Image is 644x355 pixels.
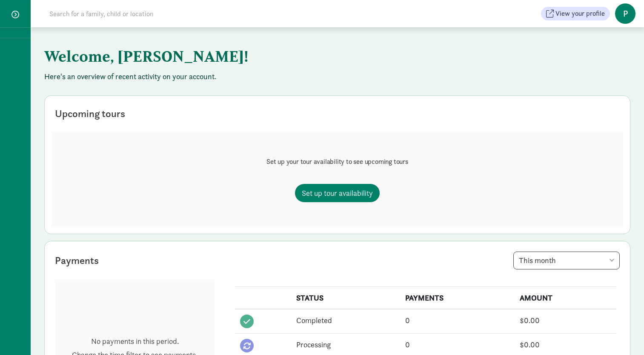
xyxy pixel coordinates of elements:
p: Here's an overview of recent activity on your account. [44,72,630,82]
a: Set up tour availability [295,184,380,202]
div: Payments [55,253,99,268]
div: Completed [296,315,395,326]
div: $0.00 [520,315,611,326]
div: 0 [405,339,510,350]
h1: Welcome, [PERSON_NAME]! [44,41,466,72]
th: PAYMENTS [400,287,515,309]
span: View your profile [555,9,605,19]
span: P [615,3,635,24]
th: AMOUNT [515,287,616,309]
span: Set up tour availability [302,187,373,199]
th: STATUS [291,287,400,309]
p: No payments in this period. [72,336,197,346]
div: Upcoming tours [55,106,125,121]
div: Processing [296,339,395,350]
button: View your profile [541,7,610,20]
p: Set up your tour availability to see upcoming tours [266,157,408,167]
input: Search for a family, child or location [44,5,283,22]
div: $0.00 [520,339,611,350]
div: 0 [405,315,510,326]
